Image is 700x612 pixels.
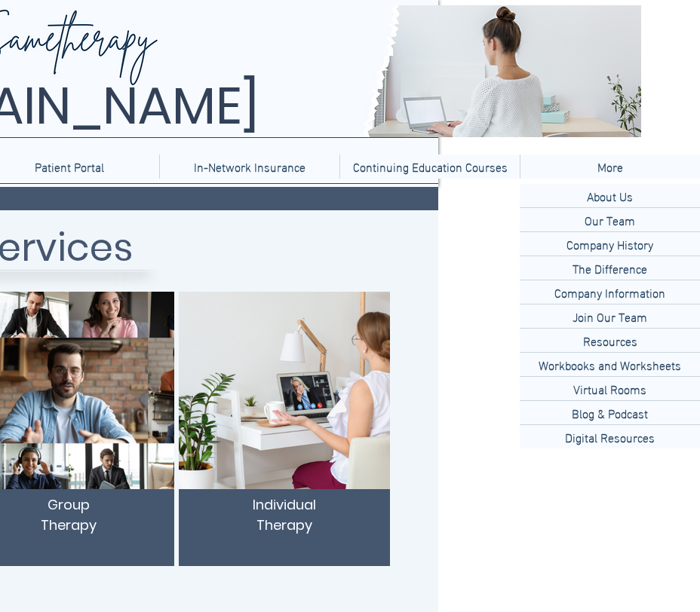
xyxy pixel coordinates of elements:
a: Workbooks and Worksheets [520,352,700,376]
p: The Difference [566,256,653,280]
a: Continuing Education Courses [339,155,520,179]
a: Virtual Rooms [520,376,700,400]
p: More [590,155,631,179]
p: Patient Portal [27,155,112,179]
a: Our Team [520,207,700,231]
p: Blog & Podcast [566,401,654,424]
p: Resources [577,329,643,352]
div: About Us [520,184,700,207]
a: Blog & Podcast [520,400,700,424]
p: Workbooks and Worksheets [533,353,687,376]
p: Virtual Rooms [567,377,652,400]
a: Company History [520,231,700,256]
p: In-Network Insurance [186,155,313,179]
a: Digital Resources [520,424,700,448]
a: Join Our Team [520,304,700,328]
span: Group Therapy [41,495,97,534]
p: Company Information [548,280,671,304]
p: About Us [581,184,639,207]
p: Continuing Education Courses [345,155,515,179]
a: Company Information [520,280,700,304]
p: Our Team [579,208,641,231]
span: Individual Therapy [253,495,316,534]
a: In-Network Insurance [159,155,339,179]
img: TelebehavioralHealth.US [179,292,390,489]
a: The Difference [520,256,700,280]
p: Digital Resources [559,425,661,448]
a: Resources [520,328,700,352]
p: Join Our Team [566,304,653,328]
p: Company History [560,232,659,256]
